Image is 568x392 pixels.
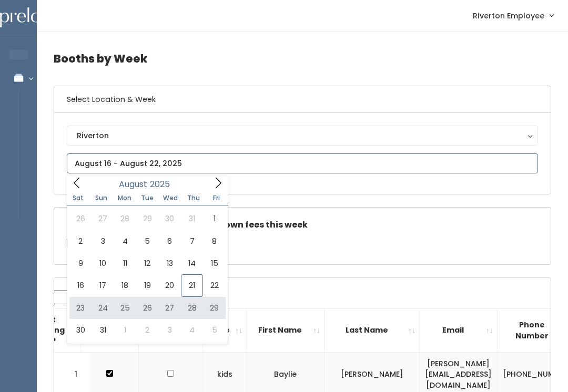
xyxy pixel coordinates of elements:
span: August 19, 2025 [136,274,158,296]
span: July 30, 2025 [159,208,181,230]
span: August 18, 2025 [114,274,136,296]
span: August 10, 2025 [92,252,114,274]
span: July 28, 2025 [114,208,136,230]
span: August 13, 2025 [159,252,181,274]
span: August 15, 2025 [203,252,225,274]
h5: Check this box if there are no takedown fees this week [67,220,538,230]
span: August 12, 2025 [136,252,158,274]
span: September 4, 2025 [181,319,203,341]
span: August 1, 2025 [203,208,225,230]
span: August 6, 2025 [159,230,181,252]
span: July 29, 2025 [136,208,158,230]
span: Sat [67,195,90,201]
span: August 4, 2025 [114,230,136,252]
span: August 9, 2025 [69,252,92,274]
span: July 26, 2025 [69,208,92,230]
span: August 16, 2025 [69,274,92,296]
th: Last Name: activate to sort column ascending [324,308,420,352]
button: Riverton [67,126,538,146]
span: August 2, 2025 [69,230,92,252]
span: Tue [136,195,159,201]
h4: Booths by Week [54,44,551,73]
span: August 25, 2025 [114,297,136,319]
span: August 14, 2025 [181,252,203,274]
span: July 27, 2025 [92,208,114,230]
input: August 16 - August 22, 2025 [67,153,538,173]
span: August 26, 2025 [136,297,158,319]
span: August 27, 2025 [159,297,181,319]
span: August 28, 2025 [181,297,203,319]
span: August 24, 2025 [92,297,114,319]
span: August 29, 2025 [203,297,225,319]
span: August 5, 2025 [136,230,158,252]
span: Thu [182,195,205,201]
th: First Name: activate to sort column ascending [247,308,324,352]
span: August 30, 2025 [69,319,92,341]
span: Riverton Employee [473,10,544,22]
h6: Select Location & Week [54,86,551,113]
span: August 21, 2025 [181,274,203,296]
a: Riverton Employee [462,4,564,27]
span: Sun [90,195,113,201]
div: Riverton [77,130,528,141]
span: September 1, 2025 [114,319,136,341]
span: July 31, 2025 [181,208,203,230]
span: Wed [159,195,182,201]
span: August 23, 2025 [69,297,92,319]
span: August [119,180,147,189]
span: August 3, 2025 [92,230,114,252]
span: August 7, 2025 [181,230,203,252]
span: August 8, 2025 [203,230,225,252]
span: August 11, 2025 [114,252,136,274]
span: August 20, 2025 [159,274,181,296]
span: August 17, 2025 [92,274,114,296]
span: September 5, 2025 [203,319,225,341]
span: Mon [113,195,136,201]
span: September 2, 2025 [136,319,158,341]
span: September 3, 2025 [159,319,181,341]
span: August 31, 2025 [92,319,114,341]
span: Fri [205,195,228,201]
span: August 22, 2025 [203,274,225,296]
input: Year [147,178,179,191]
th: Email: activate to sort column ascending [420,308,498,352]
